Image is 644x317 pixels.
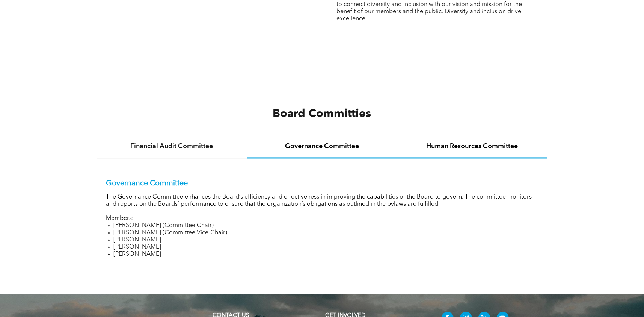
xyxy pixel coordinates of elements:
[114,223,538,230] li: [PERSON_NAME] (Committee Chair)
[114,230,538,237] li: [PERSON_NAME] (Committee Vice-Chair)
[254,143,391,151] h4: Governance Committee
[114,244,538,251] li: [PERSON_NAME]
[114,251,538,258] li: [PERSON_NAME]
[114,237,538,244] li: [PERSON_NAME]
[273,109,371,120] span: Board Committies
[106,179,538,188] p: Governance Committee
[104,143,240,151] h4: Financial Audit Committee
[106,194,538,208] p: The Governance Committee enhances the Board’s efficiency and effectiveness in improving the capab...
[106,215,538,223] p: Members:
[404,143,541,151] h4: Human Resources Committee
